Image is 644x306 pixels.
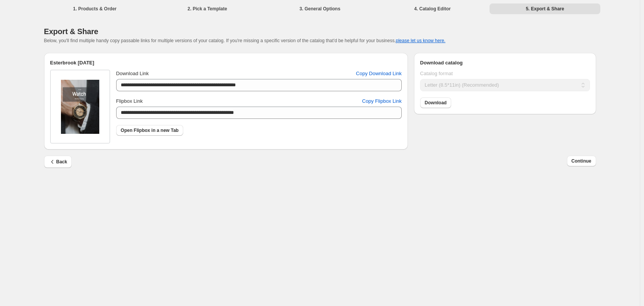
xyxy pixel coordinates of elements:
[396,38,445,43] button: please let us know here.
[121,127,179,133] span: Open Flipbox in a new Tab
[420,59,590,67] h2: Download catalog
[567,156,596,166] button: Continue
[420,97,451,108] a: Download
[44,156,72,168] button: Back
[44,27,99,36] span: Export & Share
[572,158,591,164] span: Continue
[116,98,143,104] span: Flipbox Link
[44,38,445,43] span: Below, you'll find multiple handy copy passable links for multiple versions of your catalog. If y...
[352,67,406,80] button: Copy Download Link
[420,71,453,76] span: Catalog format
[358,95,406,107] button: Copy Flipbox Link
[49,158,67,166] span: Back
[116,71,149,76] span: Download Link
[61,80,99,134] img: thumbImage
[362,97,402,105] span: Copy Flipbox Link
[356,70,402,77] span: Copy Download Link
[425,100,447,106] span: Download
[116,125,183,136] a: Open Flipbox in a new Tab
[50,59,402,67] h2: Esterbrook [DATE]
